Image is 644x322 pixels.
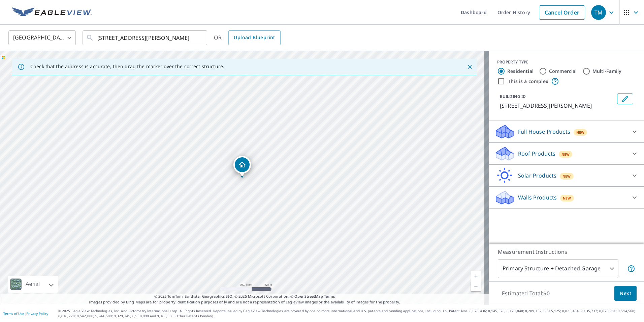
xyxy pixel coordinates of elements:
[494,167,639,184] div: Solar ProductsNew
[465,62,474,71] button: Close
[508,78,548,85] label: This is a complex
[549,68,577,75] label: Commercial
[154,294,335,299] span: © 2025 TomTom, Earthstar Geographics SIO, © 2025 Microsoft Corporation, ©
[500,102,614,110] p: [STREET_ADDRESS][PERSON_NAME]
[576,130,585,135] span: New
[518,171,556,180] p: Solar Products
[627,265,635,273] span: Your report will include the primary structure and a detached garage if one exists.
[539,5,585,20] a: Cancel Order
[518,150,555,158] p: Roof Products
[30,63,224,70] p: Check that the address is accurate, then drag the marker over the correct structure.
[3,311,24,316] a: Terms of Use
[97,28,193,47] input: Search by address or latitude-longitude
[494,124,639,140] div: Full House ProductsNew
[614,286,637,301] button: Next
[563,195,571,201] span: New
[617,93,633,104] button: Edit building 1
[294,294,323,299] a: OpenStreetMap
[471,271,481,281] a: Current Level 17, Zoom In
[494,145,639,162] div: Roof ProductsNew
[494,189,639,206] div: Walls ProductsNew
[620,289,631,298] span: Next
[561,152,570,157] span: New
[12,7,92,18] img: EV Logo
[471,281,481,291] a: Current Level 17, Zoom Out
[233,156,251,177] div: Dropped pin, building 1, Residential property, 8 Blue Goose Rd Saint Paul, MN 55127
[8,28,76,47] div: [GEOGRAPHIC_DATA]
[562,173,571,179] span: New
[498,248,635,256] p: Measurement Instructions
[498,259,618,278] div: Primary Structure + Detached Garage
[518,193,557,202] p: Walls Products
[518,128,570,136] p: Full House Products
[324,294,335,299] a: Terms
[507,68,534,75] label: Residential
[497,59,636,65] div: PROPERTY TYPE
[8,276,58,293] div: Aerial
[58,308,641,319] p: © 2025 Eagle View Technologies, Inc. and Pictometry International Corp. All Rights Reserved. Repo...
[496,286,555,301] p: Estimated Total: $0
[24,276,42,293] div: Aerial
[592,68,622,75] label: Multi-Family
[228,30,280,45] a: Upload Blueprint
[214,30,281,45] div: OR
[26,311,48,316] a: Privacy Policy
[500,93,526,99] p: BUILDING ID
[591,5,606,20] div: TM
[234,33,275,42] span: Upload Blueprint
[3,312,48,316] p: |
